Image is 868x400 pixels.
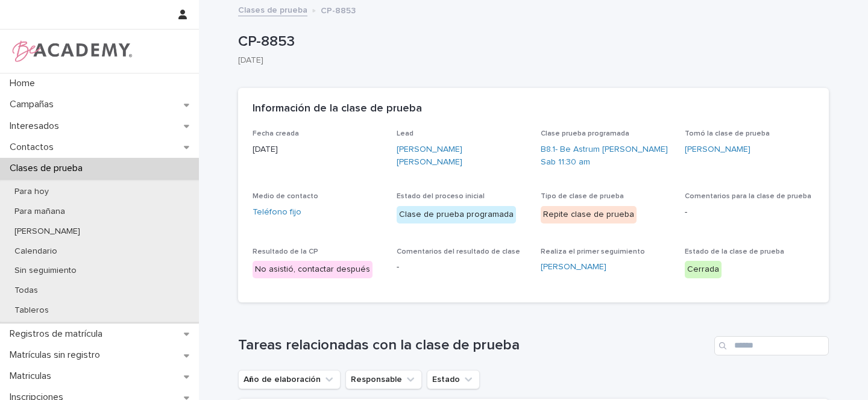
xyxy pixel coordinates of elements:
[10,39,133,63] img: WPrjXfSUmiLcdUfaYY4Q
[5,286,48,296] p: Todas
[541,193,624,200] span: Tipo de clase de prueba
[238,33,824,51] p: CP-8853
[5,328,112,340] p: Registros de matrícula
[685,130,770,137] span: Tomó la clase de prueba
[397,248,520,255] span: Comentarios del resultado de clase
[253,130,299,137] span: Fecha creada
[253,143,382,156] p: [DATE]
[5,266,86,276] p: Sin seguimiento
[5,227,90,237] p: [PERSON_NAME]
[541,261,606,273] a: [PERSON_NAME]
[397,143,526,169] a: [PERSON_NAME] [PERSON_NAME]
[685,193,811,200] span: Comentarios para la clase de prueba
[685,261,722,278] div: Cerrada
[238,55,819,66] p: [DATE]
[238,2,307,16] a: Clases de prueba
[541,143,670,169] a: B8.1- Be Astrum [PERSON_NAME] Sab 11:30 am
[238,370,341,389] button: Año de elaboración
[321,3,356,16] p: CP-8853
[5,99,63,110] p: Campañas
[685,143,750,156] a: [PERSON_NAME]
[397,193,485,200] span: Estado del proceso inicial
[5,187,58,197] p: Para hoy
[345,370,422,389] button: Responsable
[541,248,645,255] span: Realiza el primer seguimiento
[685,206,814,219] p: -
[5,305,58,316] p: Tableros
[397,206,516,223] div: Clase de prueba programada
[5,120,69,132] p: Interesados
[541,206,637,223] div: Repite clase de prueba
[5,207,75,217] p: Para mañana
[5,78,45,89] p: Home
[5,142,63,153] p: Contactos
[5,246,67,257] p: Calendario
[427,370,480,389] button: Estado
[253,193,318,200] span: Medio de contacto
[714,336,829,355] input: Search
[685,248,784,255] span: Estado de la clase de prueba
[5,370,61,382] p: Matriculas
[253,102,422,116] h2: Información de la clase de prueba
[253,261,373,278] div: No asistió, contactar después
[397,261,526,273] p: -
[253,206,301,219] a: Teléfono fijo
[5,349,110,361] p: Matrículas sin registro
[541,130,629,137] span: Clase prueba programada
[238,337,709,354] h1: Tareas relacionadas con la clase de prueba
[253,248,318,255] span: Resultado de la CP
[397,130,414,137] span: Lead
[5,163,92,174] p: Clases de prueba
